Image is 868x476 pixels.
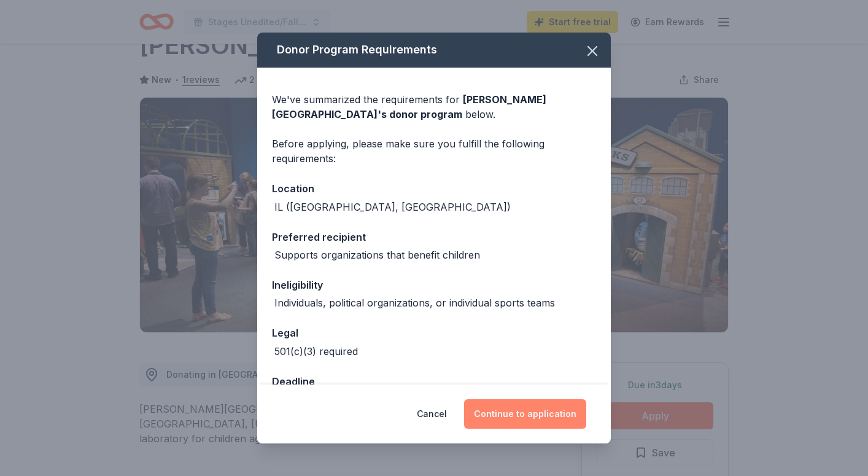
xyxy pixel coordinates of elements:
div: 501(c)(3) required [274,344,358,359]
div: IL ([GEOGRAPHIC_DATA], [GEOGRAPHIC_DATA]) [274,200,511,214]
div: Deadline [272,373,596,389]
div: Individuals, political organizations, or individual sports teams [274,295,555,310]
button: Cancel [417,399,447,429]
div: Preferred recipient [272,229,596,245]
button: Continue to application [464,399,586,429]
div: Ineligibility [272,277,596,293]
div: Before applying, please make sure you fulfill the following requirements: [272,136,596,166]
div: Supports organizations that benefit children [274,248,480,262]
div: Donor Program Requirements [257,33,611,68]
div: Location [272,181,596,197]
div: We've summarized the requirements for below. [272,92,596,122]
div: Legal [272,325,596,341]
